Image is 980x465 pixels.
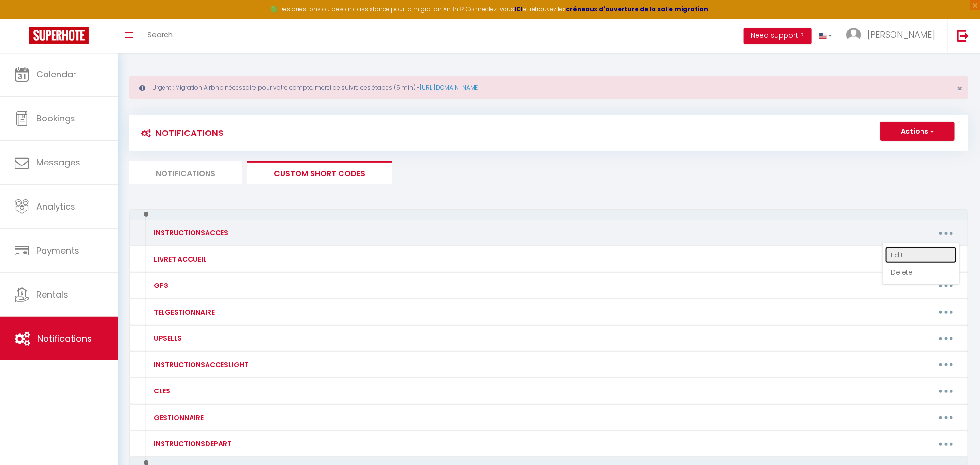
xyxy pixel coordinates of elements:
[36,112,75,124] span: Bookings
[140,19,180,53] a: Search
[885,264,957,281] a: Delete
[247,161,392,184] li: Custom Short Codes
[880,122,955,141] button: Actions
[36,200,75,212] span: Analytics
[36,288,68,300] span: Rentals
[151,227,228,238] div: INSTRUCTIONSACCES
[36,244,79,256] span: Payments
[151,280,168,291] div: GPS
[846,28,861,42] img: ...
[151,307,215,317] div: TELGESTIONNAIRE
[37,332,92,345] span: Notifications
[151,412,204,423] div: GESTIONNAIRE
[957,30,969,42] img: logout
[129,161,242,184] li: Notifications
[148,30,173,40] span: Search
[957,82,962,94] span: ×
[36,156,80,168] span: Messages
[867,29,935,41] span: [PERSON_NAME]
[151,333,182,344] div: UPSELLS
[515,5,523,13] a: ICI
[136,122,223,144] h3: Notifications
[129,76,968,99] div: Urgent : Migration Airbnb nécessaire pour votre compte, merci de suivre ces étapes (5 min) -
[151,438,232,449] div: INSTRUCTIONSDEPART
[8,4,37,33] button: Ouvrir le widget de chat LiveChat
[566,5,709,13] a: créneaux d'ouverture de la salle migration
[151,386,170,396] div: CLES
[885,247,957,263] a: Edit
[36,68,76,80] span: Calendar
[957,84,962,93] button: Close
[29,27,89,44] img: Super Booking
[420,83,480,91] a: [URL][DOMAIN_NAME]
[151,360,249,370] div: INSTRUCTIONSACCESLIGHT
[151,254,207,265] div: LIVRET ACCUEIL
[744,28,812,44] button: Need support ?
[839,19,947,53] a: ... [PERSON_NAME]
